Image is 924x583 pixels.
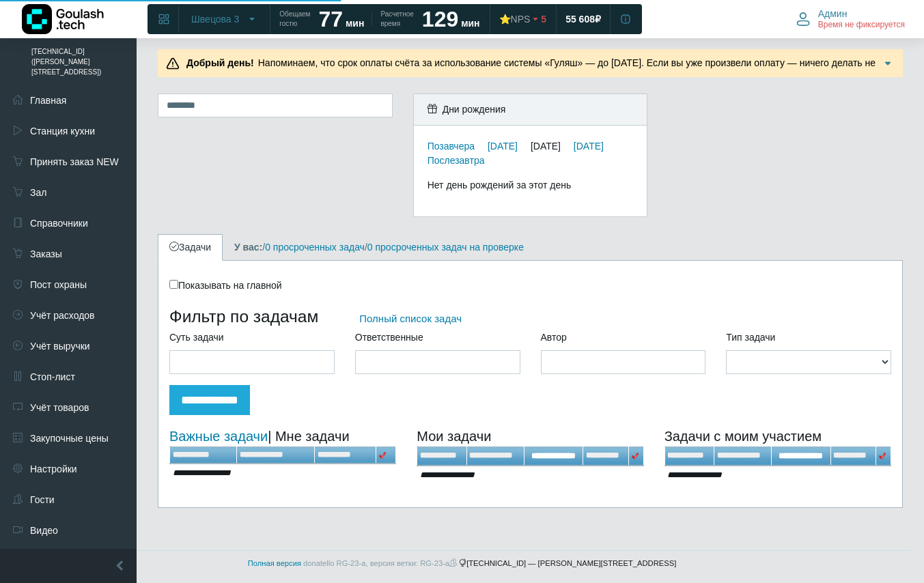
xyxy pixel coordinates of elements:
[224,240,534,255] div: / /
[541,13,546,25] span: 5
[488,141,518,152] a: [DATE]
[449,558,457,567] span: k8s-prod-3-2-0
[359,313,462,324] a: Полный список задач
[422,7,458,31] strong: 129
[428,155,485,166] a: Послезавтра
[14,550,910,576] footer: [TECHNICAL_ID] — [PERSON_NAME][STREET_ADDRESS]
[169,426,396,446] div: | Мне задачи
[158,234,223,261] a: Задачи
[166,57,180,70] img: Предупреждение
[182,57,876,97] span: Напоминаем, что срок оплаты счёта за использование системы «Гуляш» — до [DATE]. Если вы уже произ...
[595,13,601,25] span: ₽
[428,141,475,152] a: Позавчера
[183,8,266,30] button: Швецова 3
[491,7,555,31] a: ⭐NPS 5
[788,5,913,33] button: Админ Время не фиксируется
[234,242,262,253] b: У вас:
[22,4,104,34] img: Логотип компании Goulash.tech
[414,94,647,126] div: Дни рождения
[531,141,571,152] div: [DATE]
[818,20,905,31] span: Время не фиксируется
[303,559,459,567] span: donatello RG-23-a, версия ветки: RG-23-a
[818,8,848,20] span: Админ
[169,307,891,326] h3: Фильтр по задачам
[881,57,895,70] img: Подробнее
[541,330,567,345] label: Автор
[417,426,643,446] div: Мои задачи
[557,7,609,31] a: 55 608 ₽
[186,57,254,68] b: Добрый день!
[248,559,301,567] a: Полная версия
[169,279,891,293] div: Показывать на главной
[346,18,364,29] span: мин
[511,14,531,25] span: NPS
[499,13,531,25] div: ⭐
[169,330,224,345] label: Суть задачи
[318,7,343,31] strong: 77
[428,178,634,193] div: Нет день рождений за этот день
[279,10,310,29] span: Обещаем гостю
[265,242,365,253] a: 0 просроченных задач
[271,7,488,31] a: Обещаем гостю 77 мин Расчетное время 129 мин
[565,13,595,25] span: 55 608
[380,10,413,29] span: Расчетное время
[664,426,891,446] div: Задачи с моим участием
[726,330,775,345] label: Тип задачи
[169,429,268,444] a: Важные задачи
[574,141,604,152] a: [DATE]
[367,242,524,253] a: 0 просроченных задач на проверке
[461,18,479,29] span: мин
[191,13,239,25] span: Швецова 3
[355,330,423,345] label: Ответственные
